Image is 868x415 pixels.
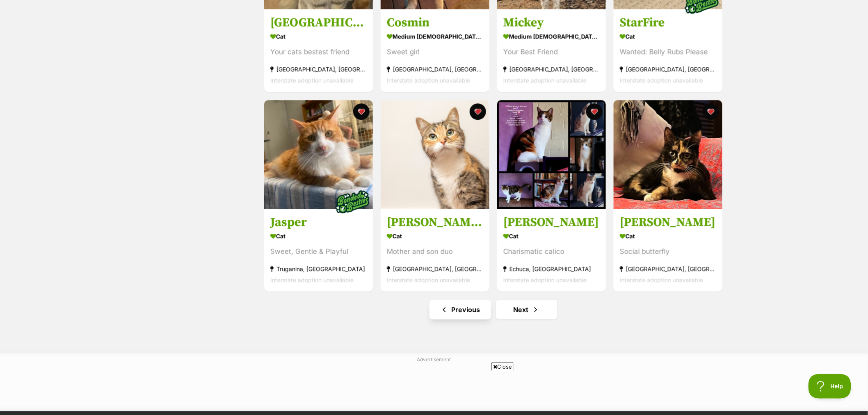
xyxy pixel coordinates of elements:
[387,31,483,43] div: medium [DEMOGRAPHIC_DATA] Dog
[387,15,483,31] h3: Cosmin
[497,100,606,209] img: Shelly
[381,9,489,92] a: Cosmin medium [DEMOGRAPHIC_DATA] Dog Sweet girl [GEOGRAPHIC_DATA], [GEOGRAPHIC_DATA] Interstate a...
[429,300,491,319] a: Previous page
[703,103,719,120] button: favourite
[503,15,600,31] h3: Mickey
[387,263,483,274] div: [GEOGRAPHIC_DATA], [GEOGRAPHIC_DATA]
[620,276,703,283] span: Interstate adoption unavailable
[353,103,370,120] button: favourite
[503,47,600,58] div: Your Best Friend
[381,208,489,292] a: [PERSON_NAME] & [PERSON_NAME] - In [PERSON_NAME] care in [GEOGRAPHIC_DATA] Cat Mother and son duo...
[620,230,716,242] div: Cat
[387,276,470,283] span: Interstate adoption unavailable
[270,15,367,31] h3: [GEOGRAPHIC_DATA]
[620,214,716,230] h3: [PERSON_NAME]
[586,103,603,120] button: favourite
[270,47,367,58] div: Your cats bestest friend
[809,374,852,399] iframe: Help Scout Beacon - Open
[381,100,489,209] img: Esther & Everett - In foster care in Flemington
[270,276,354,283] span: Interstate adoption unavailable
[387,230,483,242] div: Cat
[264,208,373,292] a: Jasper Cat Sweet, Gentle & Playful Truganina, [GEOGRAPHIC_DATA] Interstate adoption unavailable f...
[620,15,716,31] h3: StarFire
[270,77,354,84] span: Interstate adoption unavailable
[387,64,483,75] div: [GEOGRAPHIC_DATA], [GEOGRAPHIC_DATA]
[491,363,514,371] span: Close
[387,214,483,230] h3: [PERSON_NAME] & [PERSON_NAME] - In [PERSON_NAME] care in [GEOGRAPHIC_DATA]
[503,214,600,230] h3: [PERSON_NAME]
[264,9,373,92] a: [GEOGRAPHIC_DATA] Cat Your cats bestest friend [GEOGRAPHIC_DATA], [GEOGRAPHIC_DATA] Interstate ad...
[270,263,367,274] div: Truganina, [GEOGRAPHIC_DATA]
[503,230,600,242] div: Cat
[614,100,722,209] img: Gemima Illingworth
[503,246,600,257] div: Charismatic calico
[270,64,367,75] div: [GEOGRAPHIC_DATA], [GEOGRAPHIC_DATA]
[497,208,606,292] a: [PERSON_NAME] Cat Charismatic calico Echuca, [GEOGRAPHIC_DATA] Interstate adoption unavailable fa...
[270,214,367,230] h3: Jasper
[270,230,367,242] div: Cat
[235,374,633,411] iframe: Advertisement
[620,246,716,257] div: Social butterfly
[620,263,716,274] div: [GEOGRAPHIC_DATA], [GEOGRAPHIC_DATA]
[387,47,483,58] div: Sweet girl
[387,77,470,84] span: Interstate adoption unavailable
[503,77,587,84] span: Interstate adoption unavailable
[264,100,373,209] img: Jasper
[503,263,600,274] div: Echuca, [GEOGRAPHIC_DATA]
[614,9,722,92] a: StarFire Cat Wanted: Belly Rubs Please [GEOGRAPHIC_DATA], [GEOGRAPHIC_DATA] Interstate adoption u...
[503,31,600,43] div: medium [DEMOGRAPHIC_DATA] Dog
[614,208,722,292] a: [PERSON_NAME] Cat Social butterfly [GEOGRAPHIC_DATA], [GEOGRAPHIC_DATA] Interstate adoption unava...
[470,103,486,120] button: favourite
[503,276,587,283] span: Interstate adoption unavailable
[270,31,367,43] div: Cat
[497,9,606,92] a: Mickey medium [DEMOGRAPHIC_DATA] Dog Your Best Friend [GEOGRAPHIC_DATA], [GEOGRAPHIC_DATA] Inters...
[270,246,367,257] div: Sweet, Gentle & Playful
[496,300,557,319] a: Next page
[503,64,600,75] div: [GEOGRAPHIC_DATA], [GEOGRAPHIC_DATA]
[387,246,483,257] div: Mother and son duo
[263,300,723,319] nav: Pagination
[332,181,373,222] img: bonded besties
[620,77,703,84] span: Interstate adoption unavailable
[620,31,716,43] div: Cat
[620,47,716,58] div: Wanted: Belly Rubs Please
[620,64,716,75] div: [GEOGRAPHIC_DATA], [GEOGRAPHIC_DATA]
